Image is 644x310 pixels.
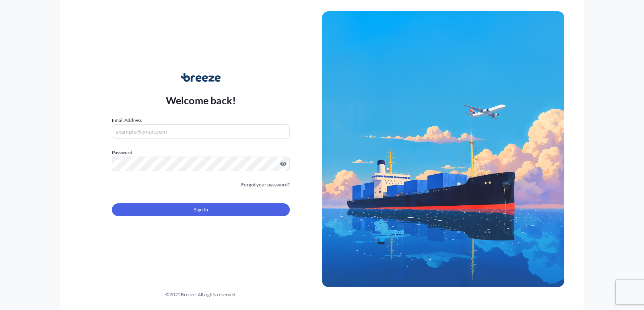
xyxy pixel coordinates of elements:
[80,291,322,299] div: © 2025 Breeze. All rights reserved.
[166,94,236,107] p: Welcome back!
[241,181,290,189] a: Forgot your password?
[112,116,142,124] label: Email Address
[194,206,208,214] span: Sign In
[112,203,290,216] button: Sign In
[322,11,564,287] img: Ship illustration
[112,124,290,139] input: example@gmail.com
[112,149,290,157] label: Password
[280,161,287,167] button: Show password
